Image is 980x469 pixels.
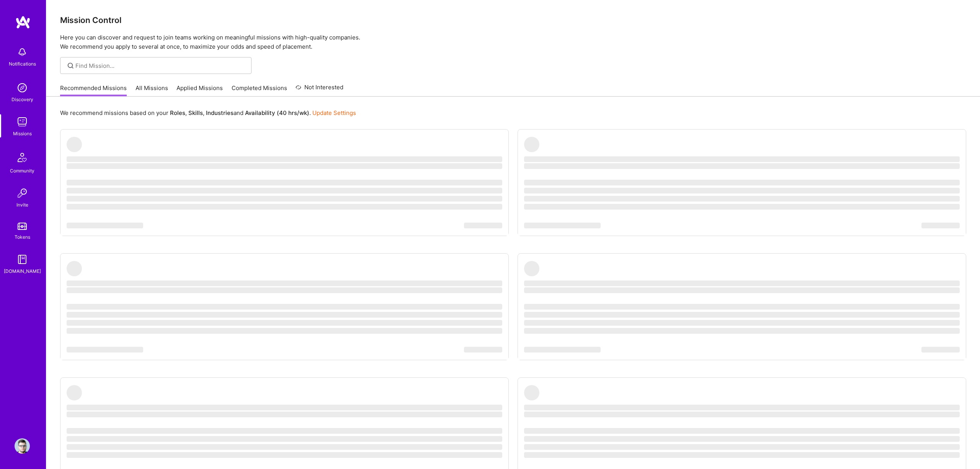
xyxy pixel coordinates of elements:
[60,84,127,97] a: Recommended Missions
[11,95,33,103] div: Discovery
[60,15,966,25] h3: Mission Control
[312,109,356,116] a: Update Settings
[16,201,28,209] div: Invite
[13,130,32,138] div: Missions
[15,114,30,130] img: teamwork
[60,33,966,51] p: Here you can discover and request to join teams working on meaningful missions with high-quality ...
[60,109,356,117] p: We recommend missions based on your , , and .
[10,167,34,175] div: Community
[176,84,223,97] a: Applied Missions
[4,267,41,275] div: [DOMAIN_NAME]
[75,62,246,70] input: Find Mission...
[66,61,75,70] i: icon SearchGrey
[15,44,30,60] img: bell
[18,223,27,230] img: tokens
[15,252,30,267] img: guide book
[13,438,32,454] a: User Avatar
[9,60,36,68] div: Notifications
[232,84,287,97] a: Completed Missions
[15,233,30,241] div: Tokens
[15,185,30,201] img: Invite
[206,109,234,116] b: Industries
[15,15,31,29] img: logo
[136,84,168,97] a: All Missions
[170,109,185,116] b: Roles
[296,83,343,97] a: Not Interested
[13,148,31,167] img: Community
[15,438,30,454] img: User Avatar
[15,80,30,95] img: discovery
[245,109,309,116] b: Availability (40 hrs/wk)
[188,109,203,116] b: Skills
